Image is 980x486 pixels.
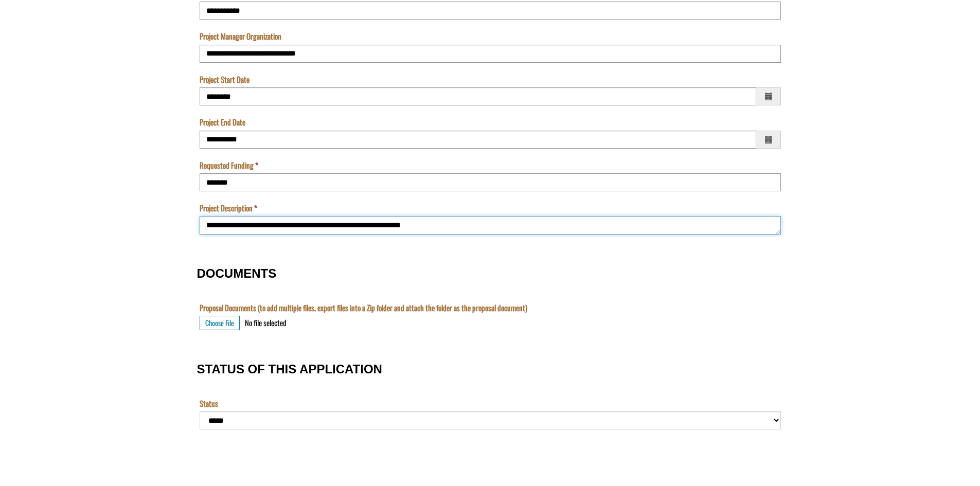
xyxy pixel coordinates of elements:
label: Proposal Documents (to add multiple files, export files into a Zip folder and attach the folder a... [200,302,527,313]
span: Choose a date [756,131,781,149]
label: Status [200,398,218,409]
label: Project End Date [200,117,245,128]
div: No file selected [245,317,287,328]
fieldset: Section [197,451,783,469]
label: Project Manager Organization [200,31,281,42]
input: Name [3,57,496,75]
textarea: Acknowledgement [3,13,496,64]
fieldset: DOCUMENTS [197,256,783,341]
span: Choose a date [756,87,781,105]
button: Choose File for Proposal Documents (to add multiple files, export files into a Zip folder and att... [200,316,240,330]
label: Project Description [200,203,257,213]
fieldset: STATUS OF THIS APPLICATION [197,352,783,441]
label: Submissions Due Date [3,86,64,97]
input: Program is a required field. [3,13,496,31]
h3: STATUS OF THIS APPLICATION [197,363,783,376]
h3: DOCUMENTS [197,267,783,280]
label: Requested Funding [200,160,258,171]
label: The name of the custom entity. [3,43,23,53]
label: Project Start Date [200,74,250,85]
textarea: Project Description [200,216,781,234]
